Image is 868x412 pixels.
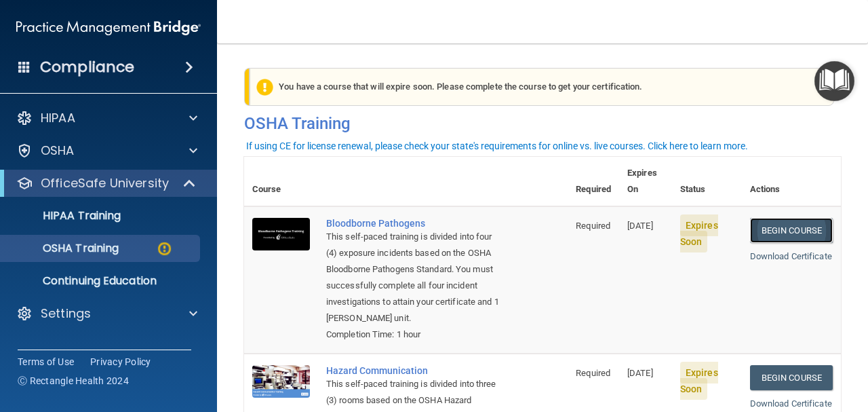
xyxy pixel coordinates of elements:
span: Expires Soon [680,214,718,252]
a: Begin Course [750,218,833,243]
p: Continuing Education [9,274,194,288]
th: Required [568,157,619,206]
h4: Compliance [40,58,134,77]
a: Download Certificate [750,398,832,409]
p: OfficeSafe University [41,175,169,191]
img: warning-circle.0cc9ac19.png [156,240,173,257]
div: Completion Time: 1 hour [326,326,500,343]
a: OfficeSafe University [16,175,197,191]
a: Settings [16,305,197,322]
p: OSHA [41,143,75,159]
a: Terms of Use [18,355,74,369]
span: [DATE] [627,221,653,231]
p: HIPAA [41,110,75,126]
th: Course [244,157,318,206]
a: HIPAA [16,110,197,126]
span: Expires Soon [680,362,718,400]
a: Hazard Communication [326,365,500,376]
img: exclamation-circle-solid-warning.7ed2984d.png [256,79,273,96]
span: [DATE] [627,368,653,378]
div: If using CE for license renewal, please check your state's requirements for online vs. live cours... [246,141,748,151]
span: Required [576,221,610,231]
button: If using CE for license renewal, please check your state's requirements for online vs. live cours... [244,139,750,153]
a: OSHA [16,143,197,159]
div: This self-paced training is divided into four (4) exposure incidents based on the OSHA Bloodborne... [326,229,500,326]
th: Expires On [619,157,672,206]
th: Actions [742,157,841,206]
p: OSHA Training [9,242,119,255]
th: Status [672,157,742,206]
a: Privacy Policy [90,355,151,369]
iframe: Drift Widget Chat Controller [800,318,852,370]
p: HIPAA Training [9,209,121,223]
img: PMB logo [16,14,201,41]
div: You have a course that will expire soon. Please complete the course to get your certification. [250,68,834,106]
h4: OSHA Training [244,114,841,133]
p: Settings [41,305,91,322]
a: Begin Course [750,365,833,390]
span: Ⓒ Rectangle Health 2024 [18,374,129,388]
a: Download Certificate [750,251,832,261]
a: Bloodborne Pathogens [326,218,500,229]
span: Required [576,368,610,378]
button: Open Resource Center [814,61,854,101]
